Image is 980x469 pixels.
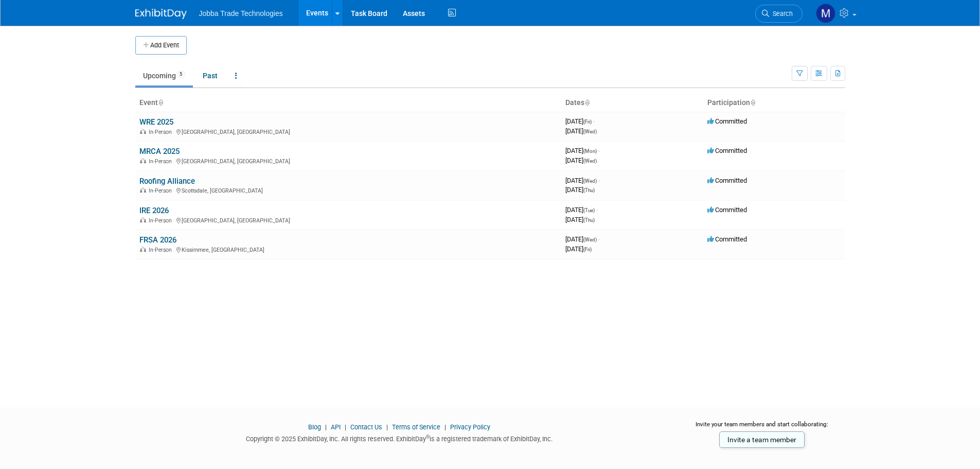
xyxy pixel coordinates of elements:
[583,217,595,223] span: (Thu)
[565,206,598,214] span: [DATE]
[583,237,597,242] span: (Wed)
[149,247,175,253] span: In-Person
[139,235,176,245] a: FRSA 2026
[140,217,146,222] img: In-Person Event
[583,119,592,125] span: (Fri)
[195,66,225,85] a: Past
[707,117,747,125] span: Committed
[139,216,557,224] div: [GEOGRAPHIC_DATA], [GEOGRAPHIC_DATA]
[719,431,805,448] a: Invite a team member
[593,117,595,125] span: -
[755,5,803,23] a: Search
[149,187,175,194] span: In-Person
[140,247,146,252] img: In-Person Event
[707,206,747,214] span: Committed
[583,247,592,252] span: (Fri)
[565,157,597,164] span: [DATE]
[135,36,187,55] button: Add Event
[384,423,390,431] span: |
[331,423,341,431] a: API
[707,177,747,184] span: Committed
[426,434,430,440] sup: ®
[139,147,180,156] a: MRCA 2025
[139,117,173,127] a: WRE 2025
[140,129,146,134] img: In-Person Event
[679,420,845,436] div: Invite your team members and start collaborating:
[135,94,561,112] th: Event
[139,186,557,194] div: Scottsdale, [GEOGRAPHIC_DATA]
[135,432,664,444] div: Copyright © 2025 ExhibitDay, Inc. All rights reserved. ExhibitDay is a registered trademark of Ex...
[135,9,187,19] img: ExhibitDay
[342,423,349,431] span: |
[392,423,440,431] a: Terms of Service
[139,177,195,186] a: Roofing Alliance
[139,157,557,165] div: [GEOGRAPHIC_DATA], [GEOGRAPHIC_DATA]
[707,147,747,154] span: Committed
[139,245,557,253] div: Kissimmee, [GEOGRAPHIC_DATA]
[149,217,175,224] span: In-Person
[199,9,283,18] span: Jobba Trade Technologies
[565,177,600,184] span: [DATE]
[598,235,600,243] span: -
[139,206,169,215] a: IRE 2026
[583,148,597,154] span: (Mon)
[561,94,703,112] th: Dates
[565,117,595,125] span: [DATE]
[816,4,835,23] img: Madison McDonnell
[565,235,600,243] span: [DATE]
[703,94,845,112] th: Participation
[350,423,382,431] a: Contact Us
[707,235,747,243] span: Committed
[583,187,595,193] span: (Thu)
[750,98,755,107] a: Sort by Participation Type
[158,98,163,107] a: Sort by Event Name
[565,147,600,154] span: [DATE]
[139,127,557,135] div: [GEOGRAPHIC_DATA], [GEOGRAPHIC_DATA]
[565,186,595,194] span: [DATE]
[149,129,175,135] span: In-Person
[135,66,193,85] a: Upcoming5
[565,245,592,253] span: [DATE]
[583,207,595,213] span: (Tue)
[565,216,595,223] span: [DATE]
[584,98,590,107] a: Sort by Start Date
[149,158,175,165] span: In-Person
[442,423,449,431] span: |
[598,147,600,154] span: -
[583,129,597,134] span: (Wed)
[583,178,597,184] span: (Wed)
[565,127,597,135] span: [DATE]
[308,423,321,431] a: Blog
[450,423,490,431] a: Privacy Policy
[323,423,329,431] span: |
[583,158,597,164] span: (Wed)
[140,187,146,193] img: In-Person Event
[769,10,793,18] span: Search
[176,71,185,78] span: 5
[598,177,600,184] span: -
[140,158,146,163] img: In-Person Event
[596,206,598,214] span: -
